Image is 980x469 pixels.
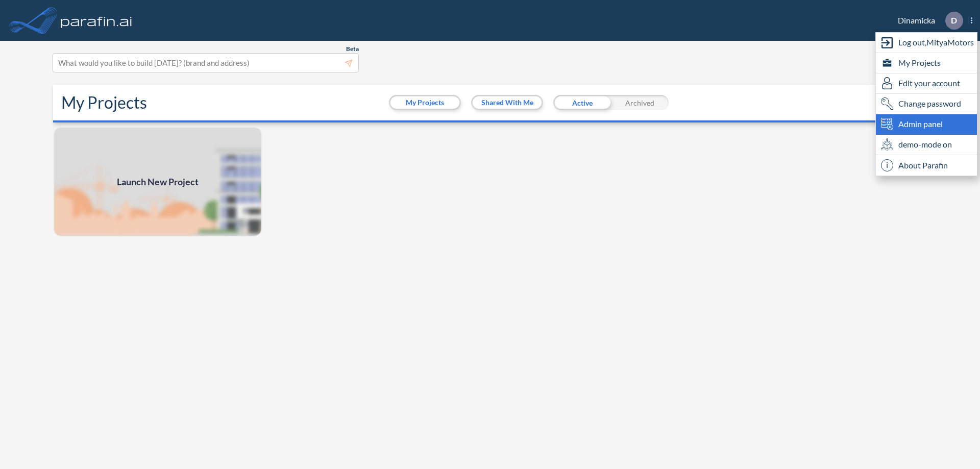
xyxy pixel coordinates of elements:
span: Admin panel [898,118,943,130]
div: Dinamicka [883,12,972,30]
a: Launch New Project [53,127,262,237]
img: add [53,127,262,237]
span: demo-mode on [898,138,952,151]
div: Admin panel [876,114,977,135]
div: demo-mode on [876,135,977,155]
div: Archived [611,95,669,110]
div: Change password [876,94,977,114]
img: logo [59,10,134,31]
button: Shared With Me [473,96,542,109]
span: Log out, MityaMotors [898,36,974,48]
div: Edit user [876,73,977,94]
span: Launch New Project [117,175,199,189]
p: D [951,16,957,25]
span: About Parafin [898,159,948,171]
span: Edit your account [898,77,960,89]
div: About Parafin [876,155,977,176]
span: My Projects [898,57,941,69]
div: My Projects [876,53,977,73]
h2: My Projects [61,93,147,112]
span: Change password [898,97,961,110]
button: My Projects [390,96,459,109]
span: Beta [346,45,359,53]
div: Active [553,95,611,110]
div: Log out [876,33,977,53]
span: i [881,159,893,171]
